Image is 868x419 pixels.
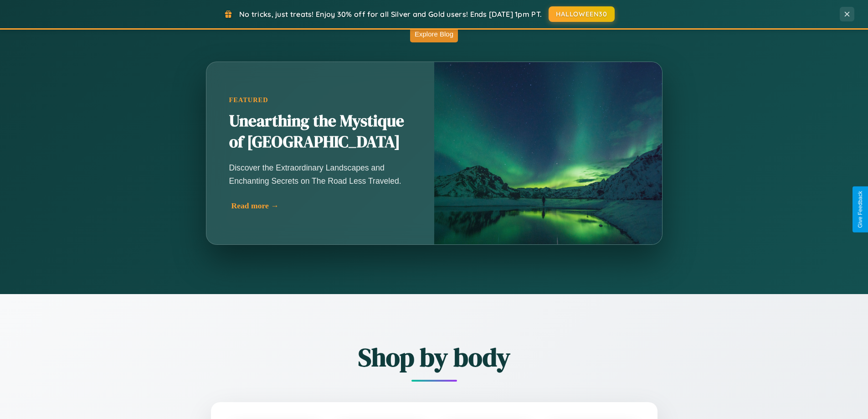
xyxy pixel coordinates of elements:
p: Discover the Extraordinary Landscapes and Enchanting Secrets on The Road Less Traveled. [229,161,411,187]
button: HALLOWEEN30 [549,6,615,22]
h2: Shop by body [161,340,708,375]
h2: Unearthing the Mystique of [GEOGRAPHIC_DATA] [229,111,411,153]
span: No tricks, just treats! Enjoy 30% off for all Silver and Gold users! Ends [DATE] 1pm PT. [239,10,542,19]
div: Give Feedback [857,191,863,228]
div: Read more → [231,201,414,211]
div: Featured [229,96,411,104]
button: Explore Blog [410,26,458,42]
